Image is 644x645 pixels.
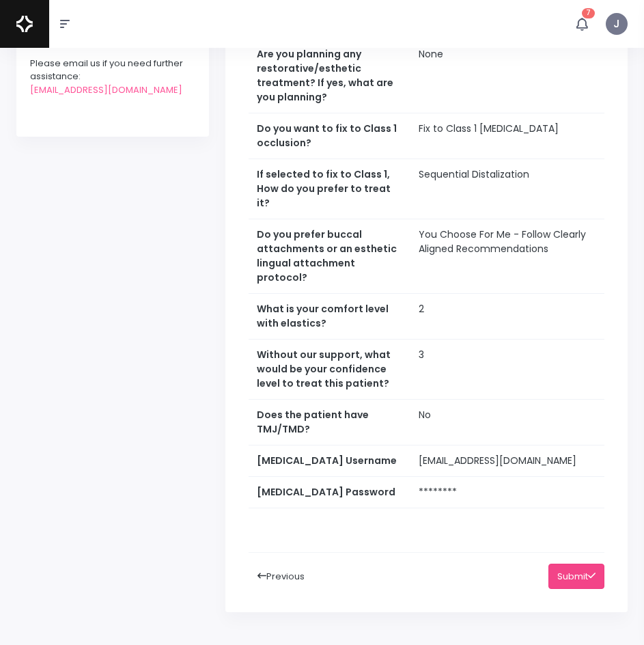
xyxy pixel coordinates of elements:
td: [EMAIL_ADDRESS][DOMAIN_NAME] [410,445,604,477]
td: 3 [410,340,604,400]
button: Submit [548,564,604,589]
button: Previous [249,564,313,589]
td: None [410,39,604,113]
span: 7 [582,8,595,18]
th: Do you prefer buccal attachments or an esthetic lingual attachment protocol? [249,219,410,294]
th: Does the patient have TMJ/TMD? [249,400,410,445]
span: J [606,13,628,35]
td: Fix to Class 1 [MEDICAL_DATA] [410,113,604,159]
td: 2 [410,294,604,340]
th: What is your comfort level with elastics? [249,294,410,340]
td: Sequential Distalization [410,159,604,219]
div: Please email us if you need further assistance: [30,57,195,83]
th: [MEDICAL_DATA] Username [249,445,410,477]
td: You Choose For Me - Follow Clearly Aligned Recommendations [410,219,604,294]
th: Are you planning any restorative/esthetic treatment? If yes, what are you planning? [249,39,410,113]
th: Without our support, what would be your confidence level to treat this patient? [249,340,410,400]
img: Logo Horizontal [16,10,33,38]
th: If selected to fix to Class 1, How do you prefer to treat it? [249,159,410,219]
th: Do you want to fix to Class 1 occlusion? [249,113,410,159]
td: No [410,400,604,445]
th: [MEDICAL_DATA] Password [249,477,410,508]
a: [EMAIL_ADDRESS][DOMAIN_NAME] [30,83,182,96]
